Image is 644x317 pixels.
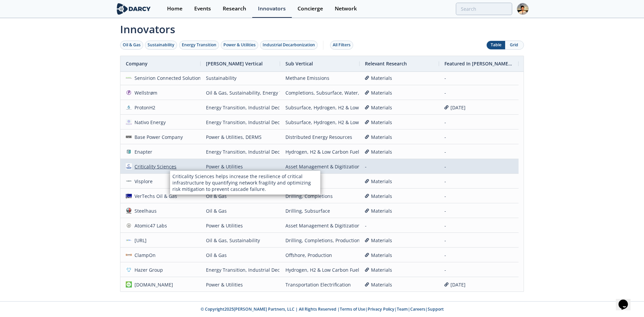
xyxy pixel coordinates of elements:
[206,86,275,100] div: Oil & Gas, Sustainability, Energy Transition, Industrial Decarbonization
[365,60,407,67] span: Relevant Research
[285,71,354,85] div: Methane Emissions
[397,306,408,312] a: Team
[428,306,444,312] a: Support
[206,233,275,248] div: Oil & Gas, Sustainability
[444,263,513,277] div: -
[132,159,177,174] div: Criticality Sciences
[285,100,354,115] div: Subsurface, Hydrogen, H2 & Low Carbon Fuels
[365,233,434,248] div: Materials
[126,281,132,287] img: ev.energy.png
[285,130,354,144] div: Distributed Energy Resources
[365,174,434,189] a: Materials
[126,178,132,184] img: 66b7e4b5-dab1-4b3b-bacf-1989a15c082e
[505,41,524,49] button: Grid
[444,277,513,292] a: [DATE]
[206,100,275,115] div: Energy Transition, Industrial Decarbonization, Oil & Gas
[206,189,275,203] div: Oil & Gas
[456,3,512,15] input: Advanced Search
[365,263,434,277] div: Materials
[444,60,513,67] span: Featured In [PERSON_NAME] Live
[365,277,434,292] a: Materials
[132,174,153,189] div: Visplore
[132,218,167,233] div: Atomic47 Labs
[120,41,143,50] button: Oil & Gas
[132,115,166,129] div: Nativo Energy
[132,145,153,159] div: Enapter
[206,204,275,218] div: Oil & Gas
[258,6,286,11] div: Innovators
[365,189,434,203] div: Materials
[444,100,513,115] a: [DATE]
[285,277,354,292] div: Transportation Electrification
[444,218,513,233] div: -
[221,41,258,50] button: Power & Utilities
[333,42,351,48] div: All Filters
[444,130,513,144] div: -
[444,145,513,159] div: -
[123,42,141,48] div: Oil & Gas
[206,248,275,262] div: Oil & Gas
[368,306,394,312] a: Privacy Policy
[132,86,158,100] div: Wellstrøm
[285,218,354,233] div: Asset Management & Digitization
[263,42,315,48] div: Industrial Decarbonization
[126,104,132,110] img: 9c95c6f0-4dc2-42bd-b77a-e8faea8af569
[194,6,211,11] div: Events
[365,100,434,115] a: Materials
[365,115,434,129] div: Materials
[285,248,354,262] div: Offshore, Production
[365,86,434,100] a: Materials
[444,159,513,174] div: -
[285,263,354,277] div: Hydrogen, H2 & Low Carbon Fuels
[126,222,132,228] img: 7ae5637c-d2e6-46e0-a460-825a80b343d2
[285,86,354,100] div: Completions, Subsurface, Water, Waste, Spills, New Energies, Carbon, CCUS, Electrification & Effi...
[444,204,513,218] div: -
[340,306,365,312] a: Terms of Use
[132,277,173,292] div: [DOMAIN_NAME]
[335,6,357,11] div: Network
[285,204,354,218] div: Drilling, Subsurface
[444,248,513,262] div: -
[298,6,323,11] div: Concierge
[148,42,174,48] div: Sustainability
[126,193,132,199] img: 1613507502523-vertechs.jfif
[365,71,434,85] a: Materials
[223,42,256,48] div: Power & Utilities
[517,3,529,15] img: Profile
[285,159,354,174] div: Asset Management & Digitization
[132,263,163,277] div: Hazer Group
[365,130,434,144] a: Materials
[365,204,434,218] a: Materials
[206,115,275,129] div: Energy Transition, Industrial Decarbonization, Oil & Gas
[487,41,505,49] button: Table
[126,90,132,96] img: c4410f02-09cb-40fa-b332-5e437c8e7c40
[206,174,275,189] div: Oil & Gas
[126,252,132,258] img: 1612893891037-1519912762584%5B1%5D
[365,218,434,233] div: -
[365,145,434,159] a: Materials
[285,174,354,189] div: Production
[330,41,353,50] button: All Filters
[285,60,313,67] span: Sub Vertical
[126,237,132,243] img: ea980f56-d14e-43ae-ac21-4d173c6edf7c
[285,233,354,248] div: Drilling, Completions, Production, Flaring
[444,86,513,100] div: -
[182,42,216,48] div: Energy Transition
[132,189,177,203] div: VerTechs Oil & Gas
[206,145,275,159] div: Energy Transition, Industrial Decarbonization
[285,115,354,129] div: Subsurface, Hydrogen, H2 & Low Carbon Fuels
[223,6,246,11] div: Research
[115,19,529,37] span: Innovators
[179,41,219,50] button: Energy Transition
[126,208,132,214] img: steelhausinc.com.png
[444,233,513,248] div: -
[444,174,513,189] div: -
